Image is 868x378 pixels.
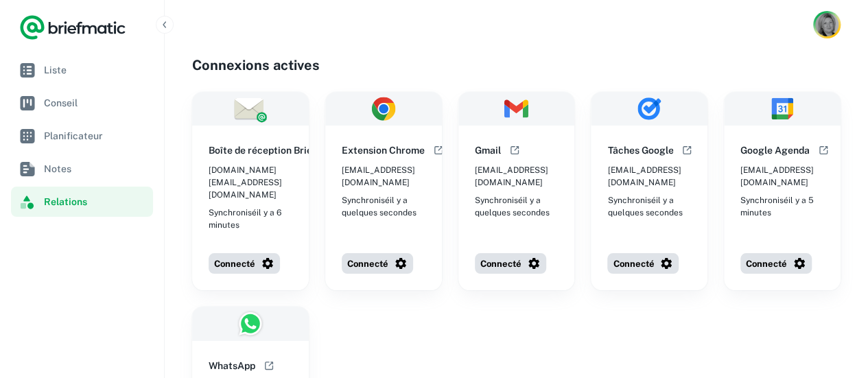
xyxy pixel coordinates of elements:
img: Gmail [458,92,575,126]
font: Synchronisé [209,208,257,217]
font: Planificateur [44,130,103,141]
button: Connecté [209,253,280,274]
button: Connecté [740,253,812,274]
font: [EMAIL_ADDRESS][DOMAIN_NAME] [740,165,814,187]
img: Extension Chrome [325,92,442,126]
a: Logo [19,14,126,41]
button: Ouvrir la documentation d'aide [506,142,523,158]
a: Notes [11,154,153,184]
font: Extension Chrome [342,145,425,156]
a: Liste [11,55,153,85]
button: Ouvrir la documentation d'aide [430,142,447,158]
font: Liste [44,64,67,75]
font: Connecté [347,258,388,268]
iframe: Intercom live chat [14,331,47,364]
button: Bouton Compte [813,11,841,38]
a: Planificateur [11,121,153,151]
font: Synchronisé [740,196,788,205]
a: Conseil [11,88,153,118]
font: Synchronisé [475,196,523,205]
font: [EMAIL_ADDRESS][DOMAIN_NAME] [607,165,681,187]
img: Tâches Google [591,92,707,126]
font: Google Agenda [740,145,810,156]
font: Conseil [44,97,78,108]
a: Relations [11,187,153,217]
img: Séverine BONNET TAUZIN [815,13,838,36]
img: Boîte de réception Briefmatic [192,92,309,126]
font: Connecté [480,258,521,268]
font: [EMAIL_ADDRESS][DOMAIN_NAME] [342,165,415,187]
font: Boîte de réception Briefmatic [209,145,342,156]
font: Connecté [613,258,654,268]
font: WhatsApp [209,360,255,371]
font: Synchronisé [607,196,655,205]
button: Ouvrir la documentation d'aide [261,357,277,374]
button: Connecté [342,253,413,274]
button: Ouvrir la documentation d'aide [679,142,695,158]
font: Connexions actives [192,57,320,73]
font: Connecté [746,258,787,268]
button: Connecté [607,253,679,274]
font: Notes [44,163,71,174]
font: [EMAIL_ADDRESS][DOMAIN_NAME] [475,165,548,187]
img: WhatsApp [192,307,309,340]
button: Ouvrir la documentation d'aide [815,142,832,158]
font: Relations [44,196,87,207]
button: Connecté [475,253,546,274]
font: [DOMAIN_NAME][EMAIL_ADDRESS][DOMAIN_NAME] [209,165,282,200]
font: Tâches Google [607,145,673,156]
font: Connecté [214,258,255,268]
font: Gmail [475,145,501,156]
font: Synchronisé [342,196,390,205]
img: Google Agenda [724,92,841,126]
